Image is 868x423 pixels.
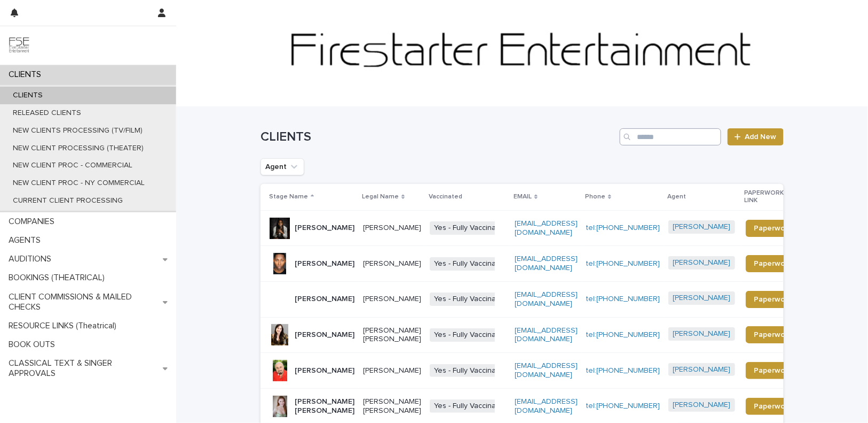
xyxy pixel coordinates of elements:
[754,296,792,303] span: Paperwork
[585,191,605,203] p: Phone
[363,326,421,344] p: [PERSON_NAME] [PERSON_NAME]
[363,224,421,233] p: [PERSON_NAME]
[620,128,721,145] input: Search
[4,292,163,312] p: CLIENT COMMISSIONS & MAILED CHECKS
[429,191,462,203] p: Vaccinated
[261,281,818,317] tr: [PERSON_NAME][PERSON_NAME]Yes - Fully Vaccinated[EMAIL_ADDRESS][DOMAIN_NAME]tel:[PHONE_NUMBER][PE...
[4,235,49,245] p: AGENTS
[9,35,30,56] img: 9JgRvJ3ETPGCJDhvPVA5
[261,158,304,175] button: Agent
[430,293,511,306] span: Yes - Fully Vaccinated
[673,222,731,232] a: [PERSON_NAME]
[586,331,660,339] a: tel:[PHONE_NUMBER]
[754,260,792,267] span: Paperwork
[261,129,616,145] h1: CLIENTS
[667,191,686,203] p: Agent
[430,399,511,413] span: Yes - Fully Vaccinated
[746,255,801,272] a: Paperwork
[4,217,63,227] p: COMPANIES
[746,220,801,237] a: Paperwork
[363,259,421,268] p: [PERSON_NAME]
[754,367,792,374] span: Paperwork
[295,330,354,340] p: [PERSON_NAME]
[363,397,421,416] p: [PERSON_NAME] [PERSON_NAME]
[261,353,818,389] tr: [PERSON_NAME][PERSON_NAME]Yes - Fully Vaccinated[EMAIL_ADDRESS][DOMAIN_NAME]tel:[PHONE_NUMBER][PE...
[295,295,354,304] p: [PERSON_NAME]
[586,224,660,232] a: tel:[PHONE_NUMBER]
[673,258,731,267] a: [PERSON_NAME]
[515,327,578,343] a: [EMAIL_ADDRESS][DOMAIN_NAME]
[295,366,354,375] p: [PERSON_NAME]
[673,401,731,410] a: [PERSON_NAME]
[261,210,818,246] tr: [PERSON_NAME][PERSON_NAME]Yes - Fully Vaccinated[EMAIL_ADDRESS][DOMAIN_NAME]tel:[PHONE_NUMBER][PE...
[430,221,511,235] span: Yes - Fully Vaccinated
[673,329,731,339] a: [PERSON_NAME]
[754,225,792,232] span: Paperwork
[673,294,731,303] a: [PERSON_NAME]
[746,362,801,379] a: Paperwork
[4,91,51,100] p: CLIENTS
[430,364,511,378] span: Yes - Fully Vaccinated
[430,328,511,342] span: Yes - Fully Vaccinated
[515,291,578,307] a: [EMAIL_ADDRESS][DOMAIN_NAME]
[515,255,578,272] a: [EMAIL_ADDRESS][DOMAIN_NAME]
[515,362,578,379] a: [EMAIL_ADDRESS][DOMAIN_NAME]
[4,340,64,350] p: BOOK OUTS
[746,398,801,415] a: Paperwork
[362,191,399,203] p: Legal Name
[745,133,777,141] span: Add New
[261,246,818,282] tr: [PERSON_NAME][PERSON_NAME]Yes - Fully Vaccinated[EMAIL_ADDRESS][DOMAIN_NAME]tel:[PHONE_NUMBER][PE...
[261,317,818,353] tr: [PERSON_NAME][PERSON_NAME] [PERSON_NAME]Yes - Fully Vaccinated[EMAIL_ADDRESS][DOMAIN_NAME]tel:[PH...
[430,257,511,271] span: Yes - Fully Vaccinated
[4,126,151,135] p: NEW CLIENTS PROCESSING (TV/FILM)
[586,260,660,267] a: tel:[PHONE_NUMBER]
[4,254,60,264] p: AUDITIONS
[295,224,354,233] p: [PERSON_NAME]
[515,220,578,236] a: [EMAIL_ADDRESS][DOMAIN_NAME]
[728,128,784,145] a: Add New
[4,321,125,331] p: RESOURCE LINKS (Theatrical)
[363,366,421,375] p: [PERSON_NAME]
[515,398,578,414] a: [EMAIL_ADDRESS][DOMAIN_NAME]
[673,365,731,374] a: [PERSON_NAME]
[4,144,152,153] p: NEW CLIENT PROCESSING (THEATER)
[754,403,792,410] span: Paperwork
[746,291,801,308] a: Paperwork
[4,109,90,118] p: RELEASED CLIENTS
[586,295,660,303] a: tel:[PHONE_NUMBER]
[4,273,113,283] p: BOOKINGS (THEATRICAL)
[269,191,308,203] p: Stage Name
[363,295,421,304] p: [PERSON_NAME]
[295,397,354,416] p: [PERSON_NAME] [PERSON_NAME]
[295,259,354,268] p: [PERSON_NAME]
[745,187,795,207] p: PAPERWORK LINK
[4,179,153,188] p: NEW CLIENT PROC - NY COMMERCIAL
[746,326,801,343] a: Paperwork
[4,70,50,80] p: CLIENTS
[4,196,131,205] p: CURRENT CLIENT PROCESSING
[754,331,792,339] span: Paperwork
[586,402,660,410] a: tel:[PHONE_NUMBER]
[4,358,163,379] p: CLASSICAL TEXT & SINGER APPROVALS
[586,367,660,374] a: tel:[PHONE_NUMBER]
[514,191,532,203] p: EMAIL
[4,161,141,170] p: NEW CLIENT PROC - COMMERCIAL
